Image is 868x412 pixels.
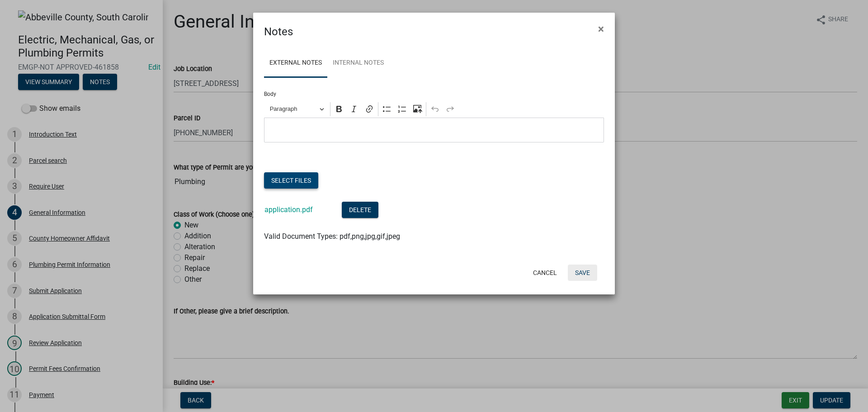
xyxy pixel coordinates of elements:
button: Save [568,265,597,281]
label: Body [264,91,276,97]
h4: Notes [264,24,293,40]
wm-modal-confirm: Delete Document [342,206,378,215]
div: Editor editing area: main. Press Alt+0 for help. [264,118,604,142]
button: Select files [264,172,318,189]
a: External Notes [264,49,327,78]
span: Valid Document Types: pdf,png,jpg,gif,jpeg [264,232,400,241]
button: Close [591,16,611,42]
button: Delete [342,202,378,218]
div: Editor toolbar [264,100,604,118]
button: Cancel [526,265,564,281]
button: Paragraph, Heading [266,102,328,116]
a: Internal Notes [327,49,389,78]
span: Paragraph [270,104,317,114]
a: application.pdf [264,205,313,214]
span: × [598,23,604,35]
